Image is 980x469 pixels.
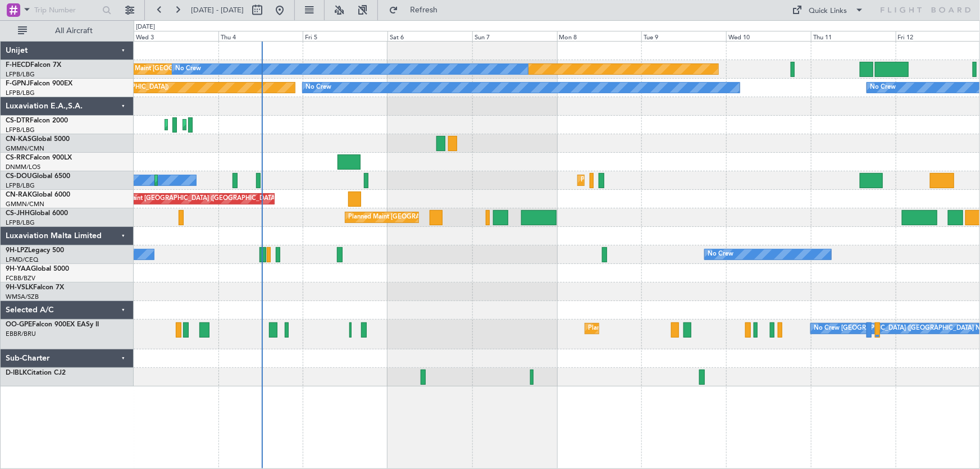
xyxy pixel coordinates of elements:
[6,154,30,161] span: CS-RRC
[6,210,30,217] span: CS-JHH
[6,192,32,198] span: CN-RAK
[787,1,870,19] button: Quick Links
[303,31,388,41] div: Fri 5
[6,117,68,124] a: CS-DTRFalcon 2000
[6,210,68,217] a: CS-JHHGlobal 6000
[6,274,35,283] a: FCBB/BZV
[6,173,70,180] a: CS-DOUGlobal 6500
[6,136,31,143] span: CN-KAS
[6,284,33,291] span: 9H-VSLK
[12,22,122,40] button: All Aircraft
[6,284,64,291] a: 9H-VSLKFalcon 7X
[870,79,896,96] div: No Crew
[6,80,72,87] a: F-GPNJFalcon 900EX
[175,61,201,78] div: No Crew
[6,247,64,254] a: 9H-LPZLegacy 500
[191,5,244,15] span: [DATE] - [DATE]
[581,172,758,189] div: Planned Maint [GEOGRAPHIC_DATA] ([GEOGRAPHIC_DATA])
[6,200,44,208] a: GMMN/CMN
[6,89,35,97] a: LFPB/LBG
[6,293,39,301] a: WMSA/SZB
[6,266,69,272] a: 9H-YAAGlobal 5000
[6,218,35,227] a: LFPB/LBG
[6,144,44,153] a: GMMN/CMN
[6,321,32,328] span: OO-GPE
[6,330,36,338] a: EBBR/BRU
[809,6,847,17] div: Quick Links
[388,31,472,41] div: Sat 6
[348,209,525,226] div: Planned Maint [GEOGRAPHIC_DATA] ([GEOGRAPHIC_DATA])
[94,190,279,207] div: Unplanned Maint [GEOGRAPHIC_DATA] ([GEOGRAPHIC_DATA])
[6,321,99,328] a: OO-GPEFalcon 900EX EASy II
[6,62,61,69] a: F-HECDFalcon 7X
[6,126,35,134] a: LFPB/LBG
[218,31,303,41] div: Thu 4
[6,62,30,69] span: F-HECD
[34,2,99,19] input: Trip Number
[6,80,30,87] span: F-GPNJ
[6,154,72,161] a: CS-RRCFalcon 900LX
[6,173,32,180] span: CS-DOU
[6,192,70,198] a: CN-RAKGlobal 6000
[306,79,331,96] div: No Crew
[6,247,28,254] span: 9H-LPZ
[588,320,791,337] div: Planned Maint [GEOGRAPHIC_DATA] ([GEOGRAPHIC_DATA] National)
[136,22,155,32] div: [DATE]
[726,31,811,41] div: Wed 10
[6,136,70,143] a: CN-KASGlobal 5000
[134,31,218,41] div: Wed 3
[641,31,726,41] div: Tue 9
[6,117,30,124] span: CS-DTR
[6,163,40,171] a: DNMM/LOS
[708,246,733,263] div: No Crew
[811,31,896,41] div: Thu 11
[6,370,27,376] span: D-IBLK
[6,266,31,272] span: 9H-YAA
[29,27,118,35] span: All Aircraft
[6,181,35,190] a: LFPB/LBG
[6,70,35,79] a: LFPB/LBG
[6,370,66,376] a: D-IBLKCitation CJ2
[6,256,38,264] a: LFMD/CEQ
[472,31,557,41] div: Sun 7
[400,6,448,14] span: Refresh
[557,31,642,41] div: Mon 8
[384,1,451,19] button: Refresh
